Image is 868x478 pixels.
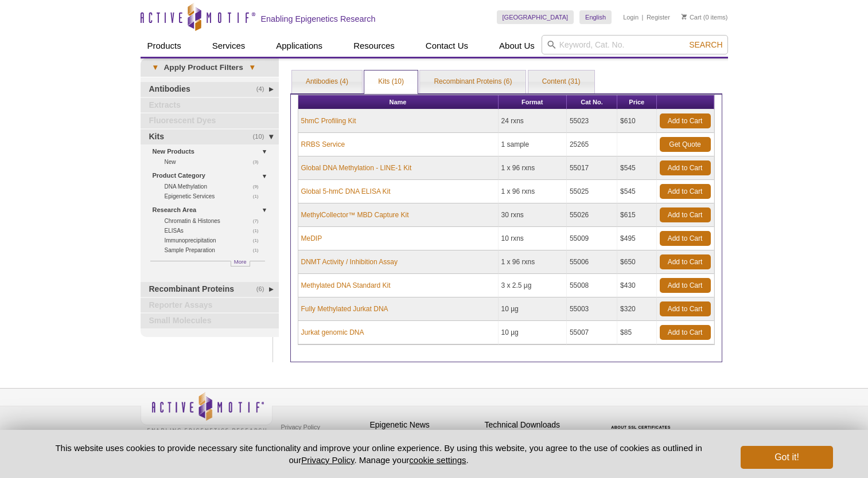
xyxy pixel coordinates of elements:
p: This website uses cookies to provide necessary site functionality and improve your online experie... [36,442,722,466]
td: 55003 [567,297,617,321]
a: Privacy Policy [301,455,354,465]
a: 5hmC Profiling Kit [301,116,356,126]
a: (10)Kits [141,130,279,144]
td: 55025 [567,180,617,203]
span: (4) [256,82,271,97]
button: cookie settings [409,455,466,465]
a: Global 5-hmC DNA ELISA Kit [301,186,391,197]
button: Search [686,40,726,50]
a: Methylated DNA Standard Kit [301,280,391,291]
h2: Enabling Epigenetics Research [261,14,376,24]
td: $545 [617,156,656,180]
span: (1) [253,245,265,255]
a: Antibodies (4) [292,70,362,93]
img: Your Cart [682,14,687,19]
td: $615 [617,203,656,227]
td: 1 x 96 rxns [499,180,567,203]
a: (1)Immunoprecipitation [165,236,265,245]
a: DNMT Activity / Inhibition Assay [301,257,398,267]
h4: Epigenetic News [370,420,479,430]
a: Kits (10) [364,70,418,93]
span: (3) [253,157,265,167]
a: Product Category [153,170,272,182]
a: ABOUT SSL CERTIFICATES [611,425,671,429]
td: 55017 [567,156,617,180]
span: (1) [253,236,265,245]
a: Add to Cart [660,325,711,340]
a: Register [647,13,670,21]
td: 55023 [567,109,617,133]
img: Active Motif, [141,389,273,435]
a: Fully Methylated Jurkat DNA [301,304,388,314]
span: (7) [253,216,265,226]
td: 10 rxns [499,227,567,250]
td: 1 x 96 rxns [499,156,567,180]
a: MethylCollector™ MBD Capture Kit [301,210,409,220]
a: Get Quote [660,137,711,152]
td: 10 µg [499,297,567,321]
td: 30 rxns [499,203,567,227]
a: Add to Cart [660,254,711,269]
span: ▾ [146,62,164,73]
a: Research Area [153,204,272,216]
a: Extracts [141,98,279,113]
span: (9) [253,182,265,191]
a: New Products [153,146,272,158]
a: Recombinant Proteins (6) [420,70,526,93]
a: Add to Cart [660,301,711,316]
a: English [579,10,612,24]
td: 55009 [567,227,617,250]
span: More [234,257,247,267]
a: (1)Epigenetic Services [165,191,265,201]
span: (6) [256,282,271,297]
h4: Technical Downloads [485,420,594,430]
a: Login [623,13,639,21]
a: ▾Apply Product Filters▾ [141,58,279,77]
a: Cart [682,13,702,21]
span: Search [689,40,722,49]
li: | [642,10,644,24]
a: Add to Cart [660,231,711,246]
a: Add to Cart [660,184,711,199]
td: 24 rxns [499,109,567,133]
span: (1) [253,191,265,201]
td: 3 x 2.5 µg [499,274,567,297]
a: Applications [269,35,329,57]
a: (1)ELISAs [165,226,265,236]
a: (7)Chromatin & Histones [165,216,265,226]
a: (1)Sample Preparation [165,245,265,255]
a: More [231,261,250,267]
table: Click to Verify - This site chose Symantec SSL for secure e-commerce and confidential communicati... [600,409,686,434]
a: Add to Cart [660,207,711,222]
a: (6)Recombinant Proteins [141,282,279,297]
a: Resources [347,35,402,57]
a: Small Molecules [141,314,279,328]
span: (10) [253,130,271,144]
td: 25265 [567,133,617,156]
a: Global DNA Methylation - LINE-1 Kit [301,163,412,173]
a: Fluorescent Dyes [141,113,279,128]
th: Format [499,95,567,109]
td: $650 [617,250,656,274]
td: 10 µg [499,321,567,344]
a: Products [141,35,188,57]
td: $430 [617,274,656,297]
button: Got it! [741,446,832,469]
td: 55008 [567,274,617,297]
td: 1 sample [499,133,567,156]
td: $610 [617,109,656,133]
a: Services [205,35,252,57]
td: 55007 [567,321,617,344]
th: Cat No. [567,95,617,109]
td: $545 [617,180,656,203]
a: Content (31) [528,70,594,93]
a: [GEOGRAPHIC_DATA] [497,10,574,24]
a: Privacy Policy [278,418,323,436]
td: $320 [617,297,656,321]
th: Price [617,95,656,109]
a: Reporter Assays [141,298,279,313]
td: 55006 [567,250,617,274]
td: $495 [617,227,656,250]
a: Add to Cart [660,160,711,175]
td: 55026 [567,203,617,227]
